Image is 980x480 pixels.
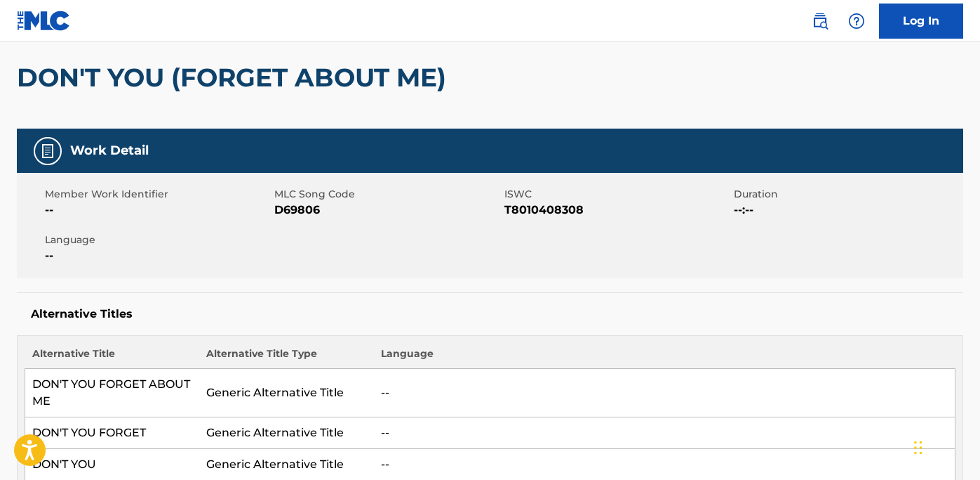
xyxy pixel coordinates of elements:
[848,13,865,30] img: help
[45,202,271,219] span: --
[843,7,871,35] div: Help
[806,7,834,35] a: Public Search
[504,187,730,202] span: ISWC
[879,4,963,39] a: Log In
[70,143,149,159] h5: Work Detail
[374,417,955,449] td: --
[17,62,453,93] h2: DON'T YOU (FORGET ABOUT ME)
[734,187,960,202] span: Duration
[734,202,960,219] span: --:--
[199,417,374,449] td: Generic Alternative Title
[31,307,949,321] h5: Alternative Titles
[25,346,200,369] th: Alternative Title
[504,202,730,219] span: T8010408308
[374,369,955,417] td: --
[910,413,980,480] iframe: Chat Widget
[45,187,271,202] span: Member Work Identifier
[812,13,828,30] img: search
[274,187,500,202] span: MLC Song Code
[39,143,56,160] img: Work Detail
[199,346,374,369] th: Alternative Title Type
[914,427,922,469] div: Drag
[25,417,200,449] td: DON'T YOU FORGET
[45,247,271,264] span: --
[374,346,955,369] th: Language
[25,369,200,417] td: DON'T YOU FORGET ABOUT ME
[45,233,271,247] span: Language
[274,202,500,219] span: D69806
[199,369,374,417] td: Generic Alternative Title
[17,11,71,31] img: MLC Logo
